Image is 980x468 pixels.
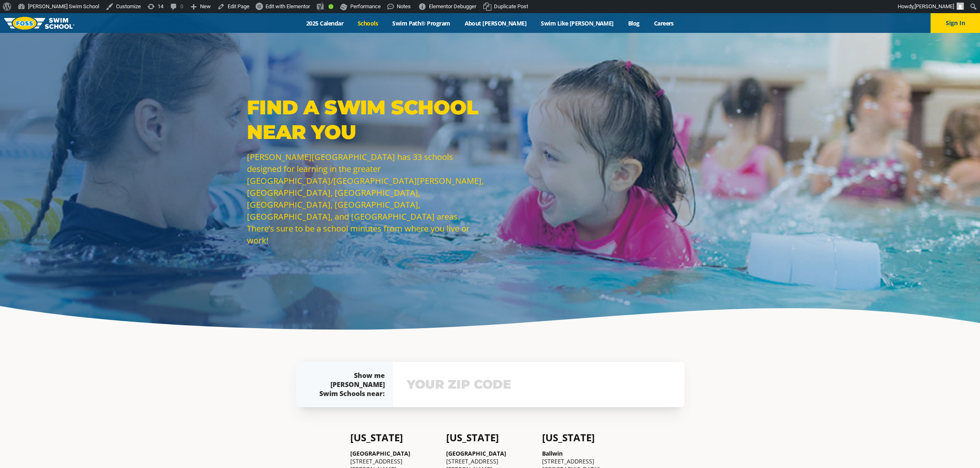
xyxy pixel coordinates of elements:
a: [GEOGRAPHIC_DATA] [350,449,410,457]
a: About [PERSON_NAME] [457,19,534,27]
a: Swim Like [PERSON_NAME] [534,19,621,27]
a: 2025 Calendar [299,19,351,27]
h4: [US_STATE] [446,432,534,443]
p: [PERSON_NAME][GEOGRAPHIC_DATA] has 33 schools designed for learning in the greater [GEOGRAPHIC_DA... [247,151,486,246]
a: [GEOGRAPHIC_DATA] [446,449,506,457]
img: FOSS Swim School Logo [4,17,74,30]
a: Schools [351,19,385,27]
a: Blog [621,19,647,27]
p: Find a Swim School Near You [247,95,486,144]
h4: [US_STATE] [542,432,630,443]
span: [PERSON_NAME] [915,3,954,9]
h4: [US_STATE] [350,432,438,443]
button: Sign In [931,13,980,33]
div: Show me [PERSON_NAME] Swim Schools near: [312,371,385,398]
input: YOUR ZIP CODE [405,373,673,396]
div: Good [328,4,333,9]
a: Swim Path® Program [385,19,457,27]
span: Edit with Elementor [265,3,310,9]
a: Ballwin [542,449,563,457]
a: Careers [647,19,681,27]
